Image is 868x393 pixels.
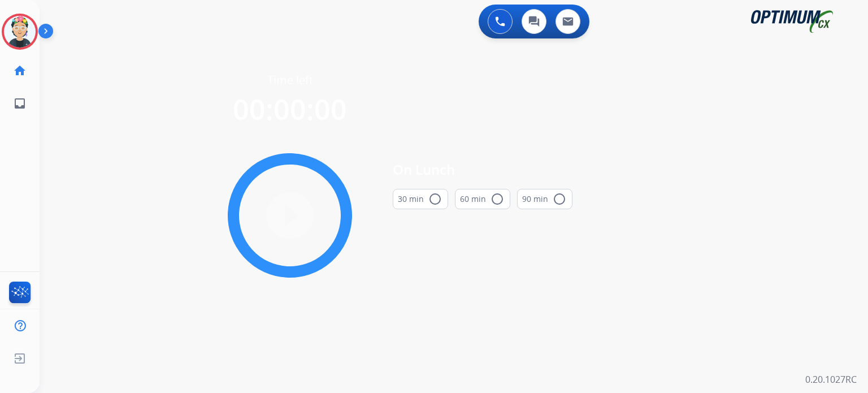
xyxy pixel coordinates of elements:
mat-icon: inbox [13,97,27,110]
span: 00:00:00 [233,90,347,128]
button: 30 min [393,189,448,209]
mat-icon: radio_button_unchecked [553,192,566,206]
mat-icon: radio_button_unchecked [428,192,442,206]
span: Time left [267,72,313,88]
mat-icon: radio_button_unchecked [491,192,504,206]
p: 0.20.1027RC [805,373,857,386]
button: 60 min [455,189,510,209]
button: 90 min [517,189,572,209]
mat-icon: home [13,64,27,77]
img: avatar [4,16,36,47]
span: On Lunch [393,159,572,180]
